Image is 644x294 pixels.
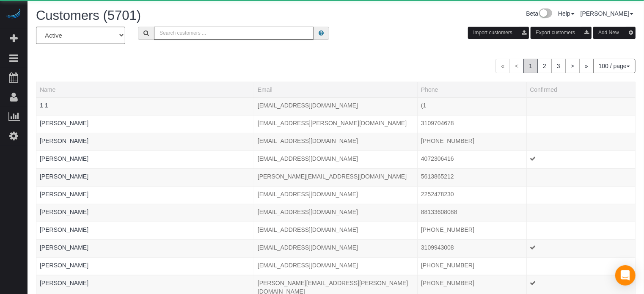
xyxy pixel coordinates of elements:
th: Phone [418,82,526,97]
a: [PERSON_NAME] [40,155,88,162]
a: [PERSON_NAME] [40,262,88,269]
a: [PERSON_NAME] [40,191,88,198]
div: Tags [40,252,250,254]
a: Help [558,10,575,17]
div: Tags [40,216,250,218]
a: 1 1 [40,102,48,109]
td: Phone [418,257,526,275]
td: Name [36,204,254,222]
nav: Pagination navigation [495,59,636,73]
td: Name [36,151,254,168]
a: [PERSON_NAME] [581,10,633,17]
div: Tags [40,269,250,272]
a: Beta [526,10,552,17]
button: 100 / page [593,59,636,73]
td: Phone [418,133,526,151]
button: Add New [593,27,636,39]
td: Confirmed [526,97,635,115]
a: 2 [537,59,552,73]
td: Name [36,133,254,151]
td: Name [36,239,254,257]
span: < [509,59,524,73]
div: Tags [40,234,250,236]
input: Search customers ... [154,27,314,40]
a: [PERSON_NAME] [40,280,88,286]
a: [PERSON_NAME] [40,173,88,180]
td: Confirmed [526,151,635,168]
td: Confirmed [526,204,635,222]
div: Tags [40,181,250,183]
td: Phone [418,97,526,115]
button: Import customers [468,27,529,39]
td: Email [254,186,417,204]
div: Tags [40,163,250,165]
div: Tags [40,110,250,112]
td: Name [36,168,254,186]
td: Phone [418,239,526,257]
div: Tags [40,287,250,289]
td: Email [254,222,417,239]
td: Email [254,97,417,115]
td: Confirmed [526,222,635,239]
a: [PERSON_NAME] [40,244,88,251]
td: Confirmed [526,133,635,151]
td: Phone [418,186,526,204]
td: Name [36,97,254,115]
td: Email [254,115,417,133]
td: Phone [418,222,526,239]
td: Confirmed [526,186,635,204]
button: Export customers [531,27,592,39]
a: [PERSON_NAME] [40,209,88,215]
td: Email [254,257,417,275]
a: 3 [551,59,566,73]
span: Customers (5701) [36,8,141,23]
td: Email [254,133,417,151]
td: Confirmed [526,239,635,257]
a: » [579,59,594,73]
td: Name [36,222,254,239]
div: Tags [40,198,250,201]
div: Open Intercom Messenger [615,265,636,286]
td: Confirmed [526,168,635,186]
div: Tags [40,127,250,129]
td: Email [254,151,417,168]
td: Email [254,168,417,186]
div: Tags [40,145,250,147]
img: Automaid Logo [5,8,22,20]
td: Name [36,186,254,204]
td: Name [36,115,254,133]
span: 1 [523,59,538,73]
a: > [565,59,580,73]
th: Confirmed [526,82,635,97]
a: [PERSON_NAME] [40,226,88,233]
a: [PERSON_NAME] [40,120,88,126]
td: Phone [418,115,526,133]
td: Phone [418,168,526,186]
td: Email [254,239,417,257]
span: « [495,59,510,73]
img: New interface [538,8,552,19]
th: Email [254,82,417,97]
td: Phone [418,151,526,168]
td: Email [254,204,417,222]
th: Name [36,82,254,97]
td: Confirmed [526,257,635,275]
td: Confirmed [526,115,635,133]
td: Name [36,257,254,275]
td: Phone [418,204,526,222]
a: [PERSON_NAME] [40,137,88,144]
